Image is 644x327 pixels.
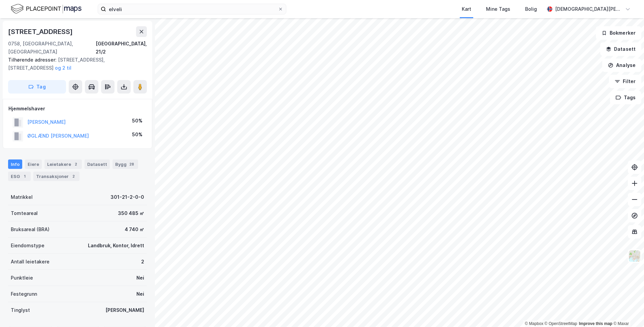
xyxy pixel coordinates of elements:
span: Tilhørende adresser: [8,57,58,63]
a: OpenStreetMap [545,321,577,326]
div: Matrikkel [11,193,33,201]
div: 2 [72,161,79,168]
button: Filter [609,75,641,88]
a: Improve this map [579,321,612,326]
div: Transaksjoner [33,172,79,181]
iframe: Chat Widget [610,295,644,327]
img: Z [628,250,641,262]
div: [STREET_ADDRESS], [STREET_ADDRESS] [8,56,141,72]
div: Bruksareal (BRA) [11,225,50,233]
button: Tag [8,80,66,94]
div: Tomteareal [11,209,38,217]
div: 2 [70,173,77,180]
div: [DEMOGRAPHIC_DATA][PERSON_NAME] [555,5,622,13]
div: 50% [132,131,142,139]
div: ESG [8,172,31,181]
div: Datasett [85,159,110,169]
div: Nei [136,274,144,282]
div: 50% [132,117,142,125]
button: Bokmerker [596,26,641,40]
button: Analyse [602,59,641,72]
a: Mapbox [525,321,543,326]
div: [GEOGRAPHIC_DATA], 21/2 [96,40,147,56]
div: Nei [136,290,144,298]
div: Punktleie [11,274,33,282]
div: Festegrunn [11,290,37,298]
div: Kart [462,5,471,13]
div: [STREET_ADDRESS] [8,26,74,37]
div: 0758, [GEOGRAPHIC_DATA], [GEOGRAPHIC_DATA] [8,40,96,56]
div: 4 740 ㎡ [125,225,144,233]
div: Tinglyst [11,306,30,314]
button: Datasett [600,42,641,56]
div: Mine Tags [486,5,510,13]
input: Søk på adresse, matrikkel, gårdeiere, leietakere eller personer [106,4,278,14]
button: Tags [610,91,641,104]
div: Hjemmelshaver [8,105,147,113]
div: Bygg [112,159,138,169]
div: Leietakere [44,159,82,169]
div: Info [8,159,22,169]
div: 1 [21,173,28,180]
img: logo.f888ab2527a4732fd821a326f86c7f29.svg [11,3,82,15]
div: 2 [141,258,144,266]
div: Bolig [525,5,537,13]
div: Kontrollprogram for chat [610,295,644,327]
div: Eiendomstype [11,242,44,250]
div: [PERSON_NAME] [105,306,144,314]
div: 350 485 ㎡ [118,209,144,217]
div: Antall leietakere [11,258,50,266]
div: 28 [128,161,135,168]
div: 301-21-2-0-0 [110,193,144,201]
div: Eiere [25,159,42,169]
div: Landbruk, Kontor, Idrett [88,242,144,250]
